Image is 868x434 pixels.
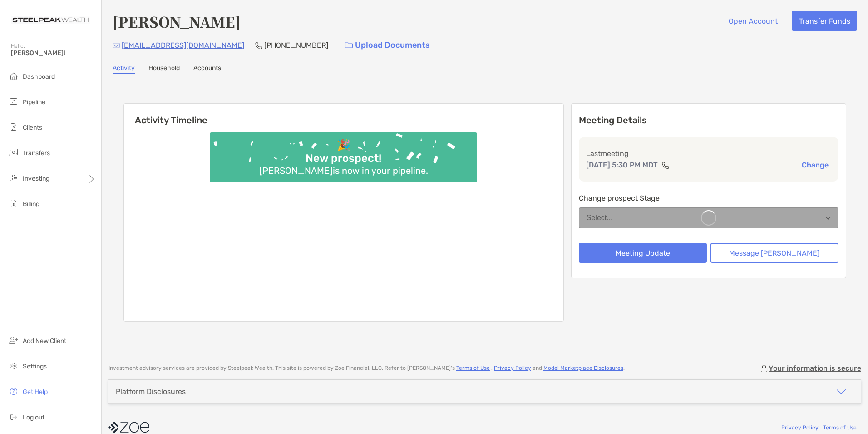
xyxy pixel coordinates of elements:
img: Phone Icon [255,42,262,49]
img: transfers icon [8,147,19,158]
a: Privacy Policy [781,424,819,431]
a: Upload Documents [339,35,436,55]
img: communication type [661,161,670,169]
a: Activity [113,64,135,74]
span: Dashboard [23,73,55,81]
p: Change prospect Stage [579,192,838,204]
span: Transfers [23,149,50,157]
a: Terms of Use [456,365,490,371]
p: [EMAIL_ADDRESS][DOMAIN_NAME] [122,40,244,51]
p: Meeting Details [579,115,838,126]
img: logout icon [8,411,19,422]
p: Investment advisory services are provided by Steelpeak Wealth . This site is powered by Zoe Finan... [108,365,625,372]
img: Zoe Logo [11,4,90,36]
img: pipeline icon [8,96,19,107]
img: button icon [345,42,353,49]
span: Log out [23,414,44,421]
p: [PHONE_NUMBER] [264,40,328,51]
button: Meeting Update [579,243,707,263]
span: Add New Client [23,337,66,345]
button: Open Account [721,11,784,31]
h4: [PERSON_NAME] [113,11,241,32]
button: Message [PERSON_NAME] [710,243,838,263]
img: dashboard icon [8,71,19,81]
img: icon arrow [836,386,847,397]
a: Terms of Use [823,424,857,431]
a: Household [148,64,180,74]
button: Change [799,160,831,170]
span: Settings [23,363,47,370]
img: clients icon [8,121,19,132]
div: New prospect! [302,152,385,165]
button: Transfer Funds [792,11,857,31]
p: Last meeting [586,148,831,159]
img: add_new_client icon [8,335,19,346]
div: 🎉 [333,139,354,152]
a: Model Marketplace Disclosures [543,365,623,371]
p: [DATE] 5:30 PM MDT [586,159,658,171]
h6: Activity Timeline [124,104,563,126]
p: Your information is secure [769,364,861,373]
a: Privacy Policy [494,365,531,371]
img: Email Icon [113,43,120,48]
span: Billing [23,200,39,208]
img: settings icon [8,360,19,371]
div: Platform Disclosures [116,387,186,396]
span: Get Help [23,388,48,396]
span: Investing [23,175,49,182]
span: Clients [23,124,42,131]
img: billing icon [8,198,19,209]
a: Accounts [193,64,221,74]
span: [PERSON_NAME]! [11,49,96,57]
div: [PERSON_NAME] is now in your pipeline. [256,165,432,176]
span: Pipeline [23,98,45,106]
img: get-help icon [8,386,19,397]
img: investing icon [8,172,19,183]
